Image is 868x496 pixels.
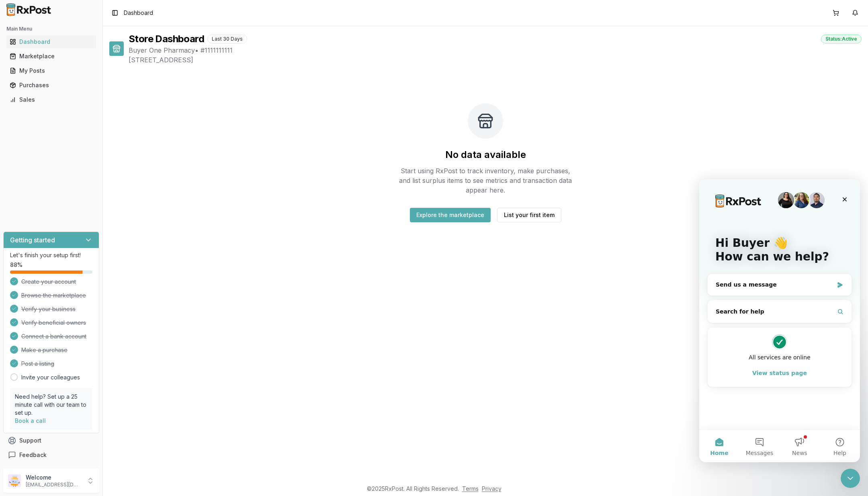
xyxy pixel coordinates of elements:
[129,45,862,55] span: Buyer One Pharmacy • # 1111111111
[6,78,96,92] a: Purchases
[8,474,21,487] img: User avatar
[15,417,46,424] a: Book a call
[207,35,247,43] div: Last 30 Days
[21,278,76,286] span: Create your account
[497,208,561,222] button: List your first item
[841,469,860,488] iframe: Intercom live chat
[129,55,862,65] span: [STREET_ADDRESS]
[21,346,68,354] span: Make a purchase
[3,433,99,448] button: Support
[3,93,99,106] button: Sales
[21,373,80,381] a: Invite your colleagues
[3,448,99,462] button: Feedback
[21,319,86,327] span: Verify beneficial owners
[6,64,96,78] a: My Posts
[21,305,76,313] span: Verify your business
[395,166,575,195] p: Start using RxPost to track inventory, make purchases, and list surplus items to see metrics and ...
[699,179,860,462] iframe: Intercom live chat
[410,208,491,222] button: Explore the marketplace
[21,360,54,368] span: Post a listing
[10,261,23,269] span: 88 %
[6,49,96,64] a: Marketplace
[19,451,47,459] span: Feedback
[10,52,93,60] div: Marketplace
[10,67,93,75] div: My Posts
[3,79,99,92] button: Purchases
[445,148,526,161] h2: No data available
[124,9,153,17] span: Dashboard
[21,332,86,340] span: Connect a bank account
[821,35,862,43] div: Status: Active
[3,64,99,77] button: My Posts
[462,485,479,492] a: Terms
[6,35,96,49] a: Dashboard
[3,35,99,48] button: Dashboard
[6,26,96,32] h2: Main Menu
[482,485,502,492] a: Privacy
[3,50,99,63] button: Marketplace
[10,96,93,104] div: Sales
[21,291,86,299] span: Browse the marketplace
[6,92,96,107] a: Sales
[3,3,55,16] img: RxPost Logo
[10,251,92,259] p: Let's finish your setup first!
[124,9,153,17] nav: breadcrumb
[10,81,93,89] div: Purchases
[15,393,88,417] p: Need help? Set up a 25 minute call with our team to set up.
[129,33,204,45] h1: Store Dashboard
[10,235,55,245] h3: Getting started
[10,38,93,46] div: Dashboard
[26,473,82,482] p: Welcome
[26,482,82,488] p: [EMAIL_ADDRESS][DOMAIN_NAME]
